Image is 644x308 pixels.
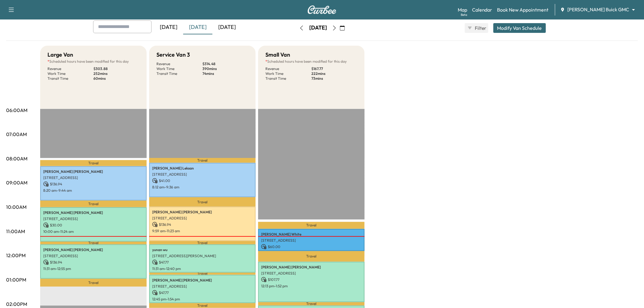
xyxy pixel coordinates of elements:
p: Travel [258,222,365,229]
p: 252 mins [93,71,139,76]
p: 02:00PM [6,300,27,308]
p: [STREET_ADDRESS] [43,254,144,258]
p: 11:31 am - 12:55 pm [43,266,144,271]
p: 12:00PM [6,252,26,259]
p: $ 60.00 [261,244,362,250]
p: 222 mins [311,71,357,76]
p: 11:31 am - 12:40 pm [152,266,253,271]
p: Travel [149,197,256,207]
p: Transit Time [156,71,202,76]
p: Travel [40,160,147,166]
p: [STREET_ADDRESS] [152,172,253,177]
img: Curbee Logo [307,5,337,14]
p: Revenue [47,66,93,71]
p: Work Time [265,71,311,76]
p: [PERSON_NAME] [PERSON_NAME] [43,247,144,252]
p: $ 314.48 [202,61,248,66]
p: Transit Time [47,76,93,81]
div: Beta [461,12,467,17]
p: [PERSON_NAME] [PERSON_NAME] [152,210,253,215]
p: $ 167.77 [311,66,357,71]
p: 01:00PM [6,276,26,283]
p: Revenue [265,66,311,71]
p: 06:00AM [6,107,27,114]
p: $ 107.77 [261,277,362,282]
p: $ 47.77 [152,290,253,296]
h5: Large Van [47,51,73,59]
p: [PERSON_NAME] White [261,232,362,237]
p: Travel [149,273,256,275]
p: $ 136.94 [43,260,144,265]
p: Travel [149,241,256,244]
p: $ 47.77 [152,260,253,265]
p: Work Time [47,71,93,76]
p: Travel [40,242,147,244]
p: Scheduled hours have been modified for this day [47,59,139,64]
p: $ 30.00 [43,222,144,228]
p: 11:00AM [6,228,25,235]
p: $ 136.94 [152,222,253,227]
button: Modify Van Schedule [493,23,546,33]
p: yunan wu [152,247,253,252]
p: 12:13 pm - 1:52 pm [261,284,362,289]
div: [DATE] [212,20,242,34]
p: [STREET_ADDRESS] [43,175,144,180]
p: Travel [40,279,147,287]
p: [STREET_ADDRESS] [152,284,253,289]
a: MapBeta [458,6,467,13]
p: Work Time [156,66,202,71]
p: [PERSON_NAME] [PERSON_NAME] [43,169,144,174]
p: 8:12 am - 9:36 am [152,185,253,190]
div: [DATE] [154,20,183,34]
span: Filter [475,24,486,32]
span: [PERSON_NAME] Buick GMC [568,6,629,13]
p: 73 mins [311,76,357,81]
p: 9:59 am - 11:23 am [152,229,253,233]
div: [DATE] [183,20,212,34]
p: $ 303.88 [93,66,139,71]
p: 07:00AM [6,131,27,138]
p: [STREET_ADDRESS] [152,216,253,221]
p: 12:45 pm - 1:54 pm [152,297,253,302]
p: [PERSON_NAME] [PERSON_NAME] [261,265,362,270]
p: 74 mins [202,71,248,76]
p: 09:00AM [6,179,27,186]
h5: Small Van [265,51,290,59]
p: Travel [258,251,365,262]
p: Travel [149,158,256,163]
p: 8:20 am - 9:44 am [43,188,144,193]
p: [STREET_ADDRESS] [261,238,362,243]
p: $ 41.00 [152,178,253,184]
p: Travel [149,303,256,308]
h5: Service Van 3 [156,51,190,59]
p: 390 mins [202,66,248,71]
p: Transit Time [265,76,311,81]
p: [PERSON_NAME] [PERSON_NAME] [152,278,253,283]
p: [STREET_ADDRESS] [43,216,144,221]
a: Calendar [472,6,492,13]
p: Travel [40,201,147,207]
p: [PERSON_NAME] [PERSON_NAME] [43,210,144,215]
button: Filter [465,23,488,33]
p: Travel [258,302,365,306]
p: [STREET_ADDRESS][PERSON_NAME] [152,254,253,258]
div: [DATE] [309,24,327,32]
p: 08:00AM [6,155,27,162]
p: Scheduled hours have been modified for this day [265,59,357,64]
p: [PERSON_NAME] Leksan [152,166,253,171]
p: [STREET_ADDRESS] [261,271,362,276]
p: 10:00 am - 11:24 am [43,229,144,234]
a: Book New Appointment [497,6,549,13]
p: $ 136.94 [43,181,144,187]
p: 10:00AM [6,203,26,211]
p: Revenue [156,61,202,66]
p: 60 mins [93,76,139,81]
